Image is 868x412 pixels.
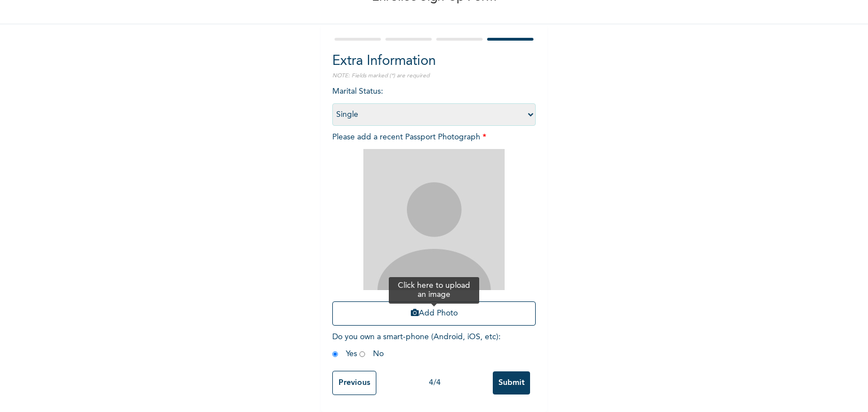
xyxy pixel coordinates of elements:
[332,51,536,72] h2: Extra Information
[332,72,536,80] p: NOTE: Fields marked (*) are required
[332,133,536,331] span: Please add a recent Passport Photograph
[493,371,530,395] input: Submit
[332,333,501,358] span: Do you own a smart-phone (Android, iOS, etc) : Yes No
[376,377,493,389] div: 4 / 4
[332,301,536,326] button: Add Photo
[332,87,536,119] span: Marital Status :
[332,371,376,395] input: Previous
[363,149,505,290] img: Crop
